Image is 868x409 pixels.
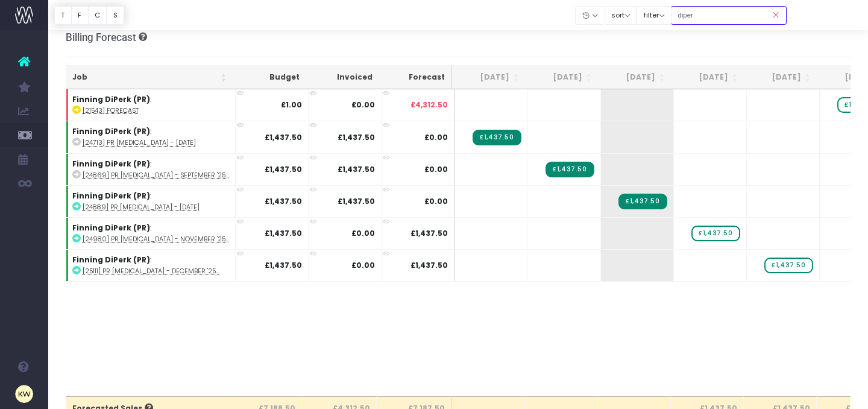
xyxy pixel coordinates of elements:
[265,132,302,142] strong: £1,437.50
[233,66,306,89] th: Budget
[83,267,219,276] abbr: [25111] PR Retainer - December '25
[338,196,375,206] strong: £1,437.50
[72,159,150,169] strong: Finning DiPerk (PR)
[15,385,33,403] img: images/default_profile_image.png
[66,121,236,153] td: :
[452,66,525,89] th: Aug 25: activate to sort column ascending
[88,6,107,25] button: C
[338,132,375,142] strong: £1,437.50
[473,130,521,145] span: Streamtime Invoice: ST6968 – [24713] PR Retainer - August '25
[691,226,740,241] span: wayahead Sales Forecast Item
[598,66,671,89] th: Oct 25: activate to sort column ascending
[66,185,236,217] td: :
[83,138,196,147] abbr: [24713] PR Retainer - August '25
[66,249,236,281] td: :
[618,194,667,209] span: Streamtime Invoice: ST7133 – [24889] PR Retainer - October '25
[546,162,594,177] span: Streamtime Invoice: ST7049 – [24869] PR Retainer - September '25
[66,31,136,43] span: Billing Forecast
[72,191,150,201] strong: Finning DiPerk (PR)
[306,66,379,89] th: Invoiced
[66,66,233,89] th: Job: activate to sort column ascending
[54,6,124,25] div: Vertical button group
[72,126,150,136] strong: Finning DiPerk (PR)
[66,89,236,121] td: :
[265,228,302,238] strong: £1,437.50
[66,217,236,249] td: :
[410,260,448,271] span: £1,437.50
[83,171,229,180] abbr: [24869] PR Retainer - September '25
[525,66,598,89] th: Sep 25: activate to sort column ascending
[338,164,375,174] strong: £1,437.50
[72,223,150,233] strong: Finning DiPerk (PR)
[605,6,638,25] button: sort
[83,203,200,212] abbr: [24889] PR Retainer - October '25
[83,106,139,115] abbr: [21543] Forecast
[424,132,448,143] span: £0.00
[265,164,302,174] strong: £1,437.50
[83,235,229,244] abbr: [24980] PR Retainer - November '25
[106,6,124,25] button: S
[410,228,448,239] span: £1,437.50
[744,66,817,89] th: Dec 25: activate to sort column ascending
[424,196,448,207] span: £0.00
[424,164,448,175] span: £0.00
[637,6,671,25] button: filter
[351,228,375,238] strong: £0.00
[66,153,236,185] td: :
[410,100,448,110] span: £4,312.50
[764,258,813,273] span: wayahead Sales Forecast Item
[265,196,302,206] strong: £1,437.50
[72,255,150,265] strong: Finning DiPerk (PR)
[54,6,72,25] button: T
[379,66,452,89] th: Forecast
[72,94,150,104] strong: Finning DiPerk (PR)
[71,6,89,25] button: F
[671,66,744,89] th: Nov 25: activate to sort column ascending
[351,100,375,110] strong: £0.00
[265,260,302,270] strong: £1,437.50
[671,6,787,25] input: Search...
[351,260,375,270] strong: £0.00
[281,100,302,110] strong: £1.00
